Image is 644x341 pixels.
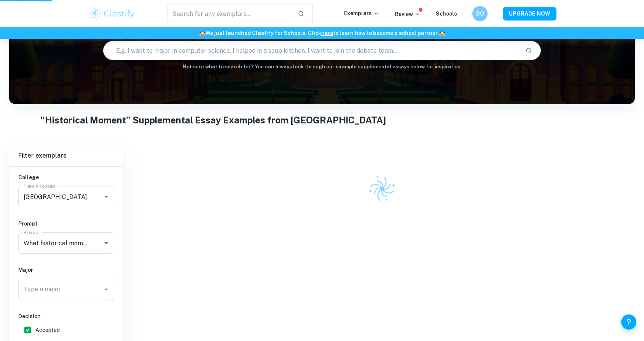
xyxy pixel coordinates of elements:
[18,312,114,320] h6: Decision
[476,9,485,18] h6: BO
[104,40,520,61] input: E.g. I want to major in computer science, I helped in a soup kitchen, I want to join the debate t...
[24,229,40,235] label: Prompt
[101,191,112,202] button: Open
[503,7,556,21] button: UPGRADE NOW
[9,63,635,71] h6: Not sure what to search for? You can always look through our example supplemental essays below fo...
[522,44,535,57] button: Search
[439,30,445,36] span: 🏫
[18,173,114,182] h6: College
[472,6,488,21] button: BO
[2,29,642,37] h6: We just launched Clastify for Schools. Click to learn how to become a school partner.
[621,314,636,330] button: Help and Feedback
[40,113,604,127] h1: "Historical Moment" Supplemental Essay Examples from [GEOGRAPHIC_DATA]
[35,326,60,334] span: Accepted
[364,171,400,207] img: Clastify logo
[436,11,457,17] a: Schools
[167,3,292,24] input: Search for any exemplars...
[199,30,206,36] span: 🏫
[18,266,114,274] h6: Major
[24,183,55,189] label: Type a college
[395,10,421,18] p: Review
[18,219,114,228] h6: Prompt
[101,284,112,295] button: Open
[9,145,123,166] h6: Filter exemplars
[101,238,112,248] button: Open
[344,9,379,17] p: Exemplars
[321,30,333,36] a: here
[88,6,136,21] img: Clastify logo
